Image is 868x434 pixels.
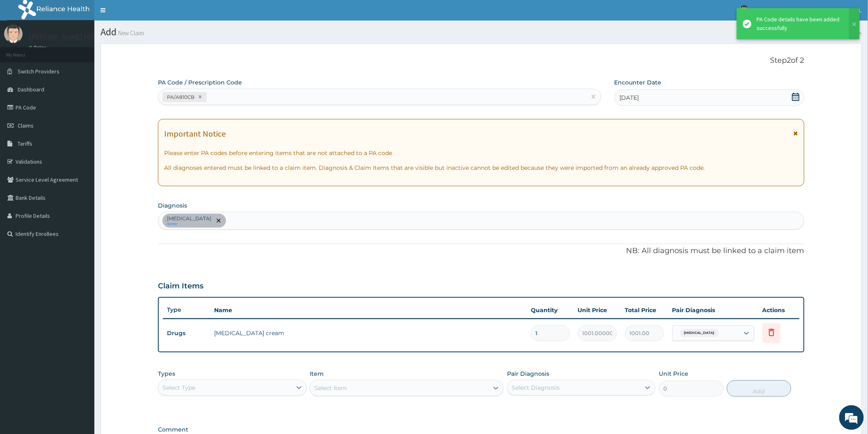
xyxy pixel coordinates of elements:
p: [PERSON_NAME] MULTI-SPECIALIST HOSPITAL [29,33,176,41]
p: Step 2 of 2 [158,56,804,65]
p: NB: All diagnosis must be linked to a claim item [158,246,804,256]
label: Unit Price [659,370,688,378]
th: Type [163,302,210,318]
th: Unit Price [574,302,621,318]
span: [MEDICAL_DATA] [680,329,719,337]
label: Item [310,370,324,378]
th: Actions [758,302,799,318]
th: Name [210,302,527,318]
label: Diagnosis [158,201,187,210]
small: New Claim [116,30,144,36]
label: Encounter Date [614,78,662,87]
h1: Important Notice [164,129,226,138]
td: [MEDICAL_DATA] cream [210,325,527,341]
div: PA Code details have been added successfully [757,15,841,32]
label: Types [158,370,175,377]
img: User Image [739,5,749,16]
span: [DATE] [620,94,639,102]
span: Switch Providers [18,68,59,75]
td: Drugs [163,326,210,341]
div: PA/A810CB [164,92,196,102]
span: Claims [18,122,34,129]
a: Online [29,45,48,50]
span: [PERSON_NAME] MULTI-SPECIALIST HOSPITAL [754,7,862,14]
p: All diagnoses entered must be linked to a claim item. Diagnosis & Claim Items that are visible bu... [164,164,798,172]
label: Comment [158,426,804,433]
label: Pair Diagnosis [507,370,549,378]
h1: Add [101,27,862,37]
div: Select Type [162,384,195,392]
small: query [167,222,211,226]
h3: Claim Items [158,282,203,291]
label: PA Code / Prescription Code [158,78,242,87]
div: Select Diagnosis [512,384,560,392]
th: Total Price [621,302,668,318]
th: Pair Diagnosis [668,302,758,318]
p: [MEDICAL_DATA] [167,215,211,222]
span: Tariffs [18,140,32,147]
img: User Image [4,25,23,43]
span: We're online! [48,103,113,186]
th: Quantity [527,302,574,318]
span: remove selection option [215,217,222,224]
img: d_794563401_company_1708531726252_794563401 [15,41,33,62]
button: Add [727,380,792,397]
div: Chat with us now [43,46,138,57]
p: Please enter PA codes before entering items that are not attached to a PA code [164,149,798,157]
textarea: Type your message and hit 'Enter' [4,224,156,253]
div: Minimize live chat window [135,4,154,24]
span: Dashboard [18,86,44,93]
